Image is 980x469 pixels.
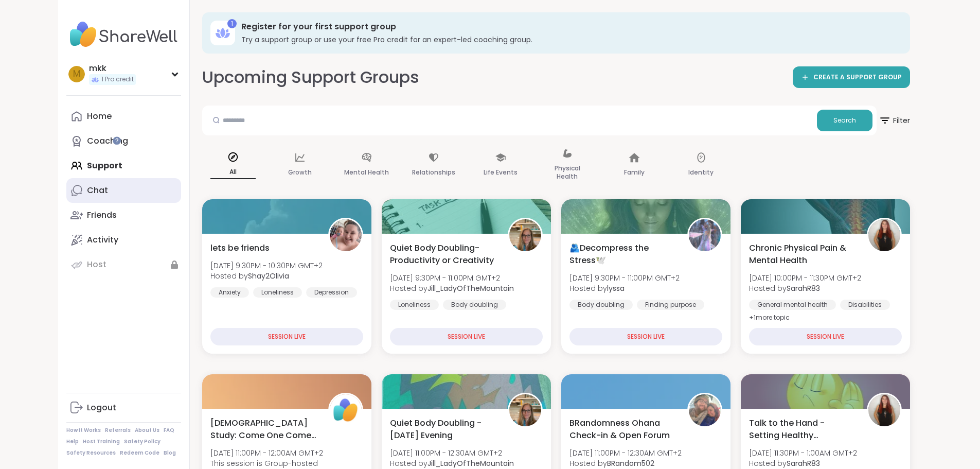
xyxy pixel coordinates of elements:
[66,16,181,53] img: ShareWell Nav Logo
[427,458,514,468] b: Jill_LadyOfTheMountain
[749,273,861,283] span: [DATE] 10:00PM - 11:30PM GMT+2
[833,116,856,125] span: Search
[66,104,181,129] a: Home
[868,394,900,426] img: SarahR83
[390,283,514,293] span: Hosted by
[210,448,323,458] span: [DATE] 11:00PM - 12:00AM GMT+2
[390,458,514,468] span: Hosted by
[241,21,896,32] h3: Register for your first support group
[135,427,159,434] a: About Us
[87,210,117,221] div: Friends
[607,283,625,293] b: lyssa
[210,328,363,345] div: SESSION LIVE
[66,252,181,277] a: Host
[87,111,112,122] div: Home
[210,287,249,298] div: Anxiety
[164,427,174,434] a: FAQ
[210,458,323,468] span: This session is Group-hosted
[749,328,902,345] div: SESSION LIVE
[390,417,496,442] span: Quiet Body Doubling -[DATE] Evening
[288,166,312,179] p: Growth
[113,136,121,145] iframe: Spotlight
[66,178,181,203] a: Chat
[210,242,270,254] span: lets be friends
[749,417,856,442] span: Talk to the Hand - Setting Healthy Boundaries
[101,75,134,84] span: 1 Pro credit
[164,449,176,457] a: Blog
[66,449,116,457] a: Safety Resources
[749,242,856,267] span: Chronic Physical Pain & Mental Health
[545,162,590,183] p: Physical Health
[66,129,181,153] a: Coaching
[412,166,455,179] p: Relationships
[120,449,159,457] a: Redeem Code
[87,234,118,246] div: Activity
[248,271,289,281] b: Shay2Olivia
[227,19,237,28] div: 1
[607,458,654,468] b: BRandom502
[87,402,116,413] div: Logout
[689,394,721,426] img: BRandom502
[569,458,682,468] span: Hosted by
[87,135,128,147] div: Coaching
[749,283,861,293] span: Hosted by
[569,273,680,283] span: [DATE] 9:30PM - 11:00PM GMT+2
[241,34,896,45] h3: Try a support group or use your free Pro credit for an expert-led coaching group.
[749,448,857,458] span: [DATE] 11:30PM - 1:00AM GMT+2
[66,438,79,445] a: Help
[124,438,161,445] a: Safety Policy
[390,242,496,267] span: Quiet Body Doubling- Productivity or Creativity
[202,66,419,89] h2: Upcoming Support Groups
[484,166,518,179] p: Life Events
[509,394,541,426] img: Jill_LadyOfTheMountain
[569,242,676,267] span: 🫂Decompress the Stress🕊️
[749,458,857,468] span: Hosted by
[66,203,181,228] a: Friends
[787,283,820,293] b: SarahR83
[210,271,323,281] span: Hosted by
[569,283,680,293] span: Hosted by
[390,300,439,310] div: Loneliness
[66,395,181,420] a: Logout
[840,300,890,310] div: Disabilities
[253,287,302,298] div: Loneliness
[390,448,514,458] span: [DATE] 11:00PM - 12:30AM GMT+2
[813,73,902,82] span: CREATE A SUPPORT GROUP
[569,448,682,458] span: [DATE] 11:00PM - 12:30AM GMT+2
[390,328,543,345] div: SESSION LIVE
[879,106,910,135] button: Filter
[509,219,541,251] img: Jill_LadyOfTheMountain
[66,427,101,434] a: How It Works
[210,417,317,442] span: [DEMOGRAPHIC_DATA] Study: Come One Come All
[66,228,181,252] a: Activity
[749,300,836,310] div: General mental health
[330,219,362,251] img: Shay2Olivia
[689,219,721,251] img: lyssa
[210,260,323,271] span: [DATE] 9:30PM - 10:30PM GMT+2
[306,287,357,298] div: Depression
[89,63,136,74] div: mkk
[569,300,633,310] div: Body doubling
[105,427,131,434] a: Referrals
[87,185,108,196] div: Chat
[817,110,872,131] button: Search
[793,66,910,88] a: CREATE A SUPPORT GROUP
[879,108,910,133] span: Filter
[787,458,820,468] b: SarahR83
[210,166,256,179] p: All
[443,300,506,310] div: Body doubling
[390,273,514,283] span: [DATE] 9:30PM - 11:00PM GMT+2
[83,438,120,445] a: Host Training
[344,166,389,179] p: Mental Health
[688,166,714,179] p: Identity
[569,328,722,345] div: SESSION LIVE
[569,417,676,442] span: BRandomness Ohana Check-in & Open Forum
[87,259,106,270] div: Host
[624,166,645,179] p: Family
[868,219,900,251] img: SarahR83
[330,394,362,426] img: ShareWell
[637,300,704,310] div: Finding purpose
[73,67,80,81] span: m
[427,283,514,293] b: Jill_LadyOfTheMountain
